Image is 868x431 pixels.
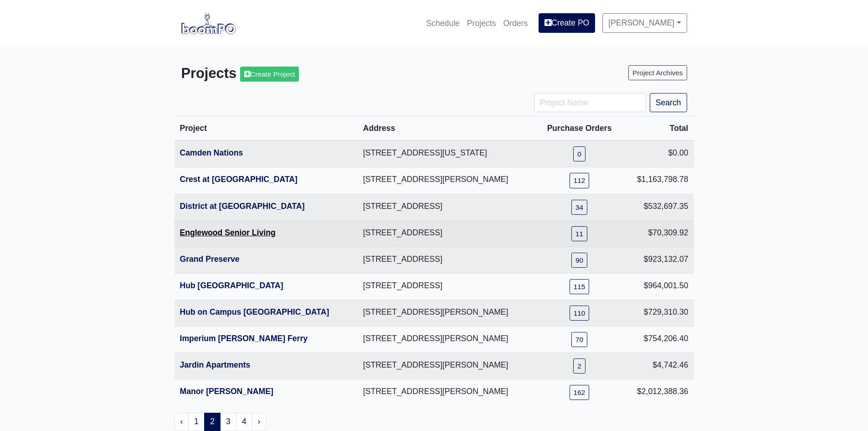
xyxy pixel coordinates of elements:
td: [STREET_ADDRESS] [358,194,536,220]
th: Address [358,116,536,141]
td: $754,206.40 [622,327,693,353]
img: boomPO [181,13,236,34]
a: District at [GEOGRAPHIC_DATA] [180,202,305,211]
td: [STREET_ADDRESS][PERSON_NAME] [358,353,536,379]
a: Project Archives [628,65,687,80]
td: [STREET_ADDRESS][PERSON_NAME] [358,300,536,326]
td: $923,132.07 [622,247,693,273]
td: $1,163,798.78 [622,167,693,194]
a: 90 [571,253,587,268]
td: [STREET_ADDRESS][US_STATE] [358,140,536,167]
a: Crest at [GEOGRAPHIC_DATA] [180,175,298,184]
a: Create PO [539,13,595,32]
button: Search [650,93,687,112]
a: Hub [GEOGRAPHIC_DATA] [180,281,283,290]
span: 2 [204,413,221,431]
a: Orders [499,13,531,33]
td: $532,697.35 [622,194,693,220]
a: Grand Preserve [180,254,240,264]
td: [STREET_ADDRESS][PERSON_NAME] [358,327,536,353]
td: [STREET_ADDRESS][PERSON_NAME] [358,379,536,406]
a: Imperium [PERSON_NAME] Ferry [180,334,308,343]
a: Manor [PERSON_NAME] [180,387,273,396]
a: [PERSON_NAME] [602,13,687,32]
a: Hub on Campus [GEOGRAPHIC_DATA] [180,307,329,317]
td: $964,001.50 [622,273,693,300]
td: $729,310.30 [622,300,693,326]
td: [STREET_ADDRESS][PERSON_NAME] [358,167,536,194]
a: Schedule [422,13,463,33]
a: 70 [571,332,587,347]
a: Next » [252,413,267,431]
a: 34 [571,200,587,215]
a: 1 [188,413,205,431]
a: 162 [570,385,590,400]
a: Jardin Apartments [180,360,251,369]
a: Englewood Senior Living [180,228,276,237]
h3: Projects [181,65,427,82]
td: [STREET_ADDRESS] [358,247,536,273]
a: Camden Nations [180,148,243,157]
th: Project [175,116,358,141]
th: Purchase Orders [536,116,623,141]
a: « Previous [175,413,189,431]
a: 0 [573,146,586,161]
td: [STREET_ADDRESS] [358,273,536,300]
a: 115 [570,279,590,294]
a: 110 [570,306,590,321]
a: 11 [571,226,587,241]
td: $4,742.46 [622,353,693,379]
td: $0.00 [622,140,693,167]
a: 3 [220,413,236,431]
td: [STREET_ADDRESS] [358,220,536,247]
a: 112 [570,173,590,188]
td: $2,012,388.36 [622,379,693,406]
a: Create Project [240,67,299,82]
input: Project Name [534,93,646,112]
a: Projects [463,13,500,33]
th: Total [622,116,693,141]
a: 4 [236,413,252,431]
td: $70,309.92 [622,220,693,247]
a: 2 [573,358,586,374]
